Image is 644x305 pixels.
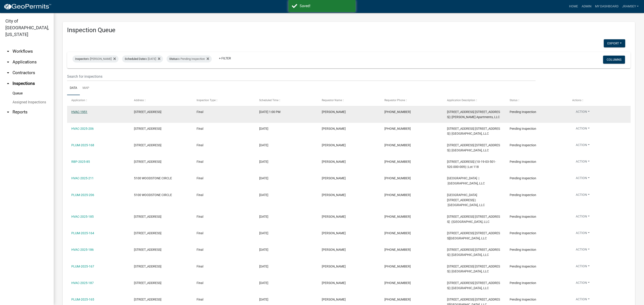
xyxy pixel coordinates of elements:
[384,110,411,114] span: 812-989-6355
[197,215,203,218] span: Final
[572,247,593,254] button: Action
[384,265,411,268] span: 502-403-4429
[384,176,411,180] span: 502-403-4429
[322,110,346,114] span: CAMERON
[67,95,130,106] datatable-header-cell: Application
[447,265,500,273] span: 5118 WOODSTONE CIRCLE 5118 Woodstone Circle, Lot 153 | Woodstone Creek, LLC
[134,143,161,147] span: 5119 WOODSTONE CIRCLE
[593,2,620,11] a: My Dashboard
[510,298,536,301] span: Pending Inspection
[75,57,87,61] span: Inspector
[259,126,313,131] div: [DATE]
[259,192,313,198] div: [DATE]
[167,55,212,63] div: is Pending Inspection
[197,143,203,147] span: Final
[134,99,144,102] span: Address
[5,49,11,54] i: arrow_drop_down
[80,81,92,95] a: Map
[572,297,593,303] button: Action
[169,57,178,61] span: Status
[5,109,11,115] i: arrow_drop_down
[510,99,517,102] span: Status
[447,127,500,136] span: 5119 WOODSTONE CIRCLE 5119 Woodstone Circle | Woodstone Creek, LLC
[134,193,172,197] span: 5100 WOODSTONE CIRCLE
[384,248,411,251] span: 502-403-4429
[447,193,485,207] span: 5100 WOODSTONE CIRCLE 5100 Woodstone Circle, LOT 162 | Woodstone Creek, LLC
[510,231,536,235] span: Pending Inspection
[447,176,485,185] span: 5100 WOODSTONE CIRCLE 5100 Woodstone Circle | Woodstone Creek, LLC
[197,160,203,163] span: Final
[322,127,346,130] span: CHRIS
[71,248,94,251] a: HVAC-2025-186
[134,160,161,163] span: 5119 WOODSTONE CIRCLE
[215,54,235,62] a: + Filter
[572,264,593,270] button: Action
[510,160,536,163] span: Pending Inspection
[197,176,203,180] span: Final
[322,248,346,251] span: CHRIS
[134,298,161,301] span: 5116 WOODSTONE CIRCLE
[447,281,500,290] span: 5116 WOODSTONE CIRCLE 5116 Woodstone Circle lot154 | Woodstone Creek, LLC
[572,143,593,149] button: Action
[580,2,593,11] a: Admin
[134,265,161,268] span: 5118 WOODSTONE CIRCLE
[259,143,313,148] div: [DATE]
[510,110,536,114] span: Pending Inspection
[322,231,346,235] span: CHRIS
[384,281,411,285] span: 502-403-4429
[443,95,505,106] datatable-header-cell: Application Description
[71,99,85,102] span: Application
[259,297,313,302] div: [DATE]
[510,193,536,197] span: Pending Inspection
[510,265,536,268] span: Pending Inspection
[300,3,352,9] div: Saved!
[259,214,313,219] div: [DATE]
[572,126,593,133] button: Action
[255,95,318,106] datatable-header-cell: Scheduled Time
[71,160,90,163] a: RBP-2025-85
[447,160,496,169] span: 5119 Woodstone Circle (10-19-03-501-520.000-009) | Lot 118
[384,215,411,218] span: 502-403-4429
[134,176,172,180] span: 5100 WOODSTONE CIRCLE
[510,215,536,218] span: Pending Inspection
[259,159,313,164] div: [DATE]
[572,109,593,116] button: Action
[384,193,411,197] span: 502-403-4429
[197,265,203,268] span: Final
[510,143,536,147] span: Pending Inspection
[567,2,580,11] a: Home
[322,160,346,163] span: CHRIS
[197,127,203,130] span: Final
[197,193,203,197] span: Final
[447,143,500,152] span: 5119 WOODSTONE CIRCLE 5119 Woodstone Circle, Lot 118 | Woodstone Creek, LLC
[322,176,346,180] span: CHRIS
[5,81,11,86] i: arrow_drop_up
[447,215,500,224] span: 5120 WOODSTONE CIRCLE 5120 Woodstone Circle | Woodstone Creek, LLC
[125,57,145,61] span: Scheduled Date
[572,231,593,237] button: Action
[71,143,94,147] a: PLUM-2025-168
[5,70,11,75] i: arrow_drop_down
[572,280,593,287] button: Action
[67,81,80,95] a: Data
[322,143,346,147] span: CHRIS
[71,215,94,218] a: HVAC-2025-185
[67,26,631,34] h3: Inspection Queue
[380,95,443,106] datatable-header-cell: Requestor Phone
[384,143,411,147] span: 502-403-4429
[384,99,405,102] span: Requestor Phone
[197,298,203,301] span: Final
[197,281,203,285] span: Final
[572,159,593,166] button: Action
[71,176,94,180] a: HVAC-2025-211
[384,127,411,130] span: 502-403-4429
[510,281,536,285] span: Pending Inspection
[603,56,625,64] button: Columns
[384,231,411,235] span: 502-403-4429
[447,99,475,102] span: Application Description
[505,95,568,106] datatable-header-cell: Status
[259,176,313,181] div: [DATE]
[259,109,313,115] div: [DATE] 1:00 PM
[568,95,631,106] datatable-header-cell: Actions
[130,95,192,106] datatable-header-cell: Address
